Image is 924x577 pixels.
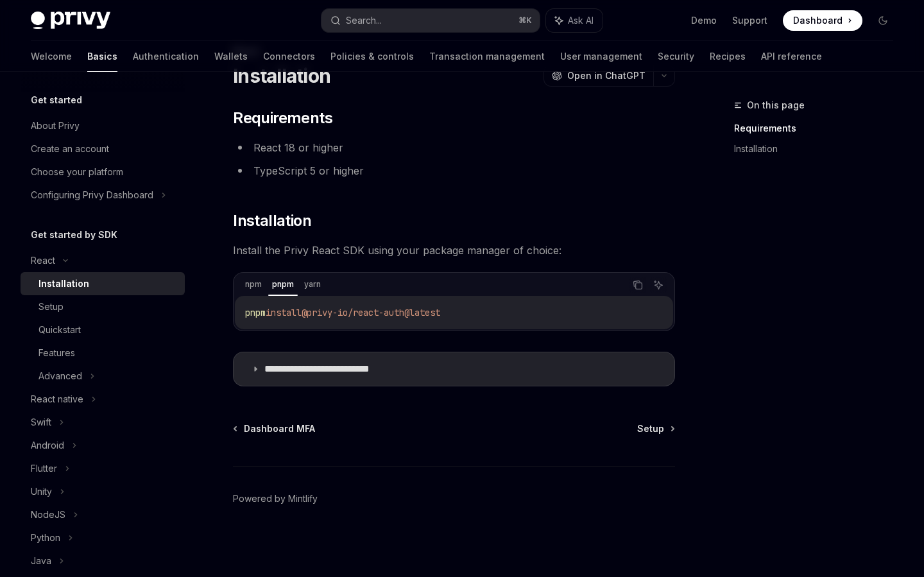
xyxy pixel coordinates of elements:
div: React native [31,392,83,407]
div: Features [38,345,75,361]
li: TypeScript 5 or higher [233,162,675,180]
div: Flutter [31,461,57,476]
div: Setup [38,299,64,314]
span: ⌘ K [518,15,532,26]
a: Welcome [31,41,72,72]
button: Ask AI [650,277,667,293]
span: @privy-io/react-auth@latest [302,307,440,318]
a: Connectors [263,41,315,72]
button: Toggle dark mode [873,10,893,31]
button: Copy the contents from the code block [629,277,646,293]
div: Android [31,438,64,453]
a: Support [732,14,767,27]
span: On this page [747,98,805,113]
button: Search...⌘K [321,9,539,32]
div: Installation [38,276,89,291]
span: Ask AI [568,14,594,27]
a: Choose your platform [21,160,185,184]
a: Quickstart [21,318,185,341]
div: About Privy [31,118,80,133]
span: Requirements [233,108,332,128]
div: yarn [300,277,325,292]
div: Unity [31,484,52,499]
a: API reference [761,41,822,72]
a: Powered by Mintlify [233,492,318,505]
a: Basics [87,41,117,72]
div: Python [31,530,60,546]
h5: Get started [31,92,82,108]
div: npm [241,277,266,292]
h1: Installation [233,64,330,87]
div: Java [31,553,51,569]
a: Create an account [21,137,185,160]
a: Policies & controls [330,41,414,72]
span: Open in ChatGPT [567,69,646,82]
div: Configuring Privy Dashboard [31,187,153,203]
span: Installation [233,211,311,231]
a: Wallets [214,41,248,72]
a: Setup [637,422,674,435]
div: Create an account [31,141,109,157]
a: Requirements [734,118,903,139]
span: pnpm [245,307,266,318]
button: Ask AI [546,9,603,32]
div: Search... [346,13,382,28]
span: Setup [637,422,664,435]
div: Quickstart [38,322,81,338]
a: Features [21,341,185,365]
a: Dashboard [783,10,862,31]
span: install [266,307,302,318]
a: Security [658,41,694,72]
span: Install the Privy React SDK using your package manager of choice: [233,241,675,259]
a: User management [560,41,642,72]
div: Choose your platform [31,164,123,180]
div: NodeJS [31,507,65,522]
a: Demo [691,14,717,27]
a: Transaction management [429,41,545,72]
div: Advanced [38,368,82,384]
a: Setup [21,295,185,318]
div: pnpm [268,277,298,292]
a: Dashboard MFA [234,422,315,435]
h5: Get started by SDK [31,227,117,243]
span: Dashboard [793,14,843,27]
a: Recipes [710,41,746,72]
a: Authentication [133,41,199,72]
button: Open in ChatGPT [543,65,653,87]
span: Dashboard MFA [244,422,315,435]
a: About Privy [21,114,185,137]
img: dark logo [31,12,110,30]
div: Swift [31,415,51,430]
a: Installation [734,139,903,159]
div: React [31,253,55,268]
li: React 18 or higher [233,139,675,157]
a: Installation [21,272,185,295]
